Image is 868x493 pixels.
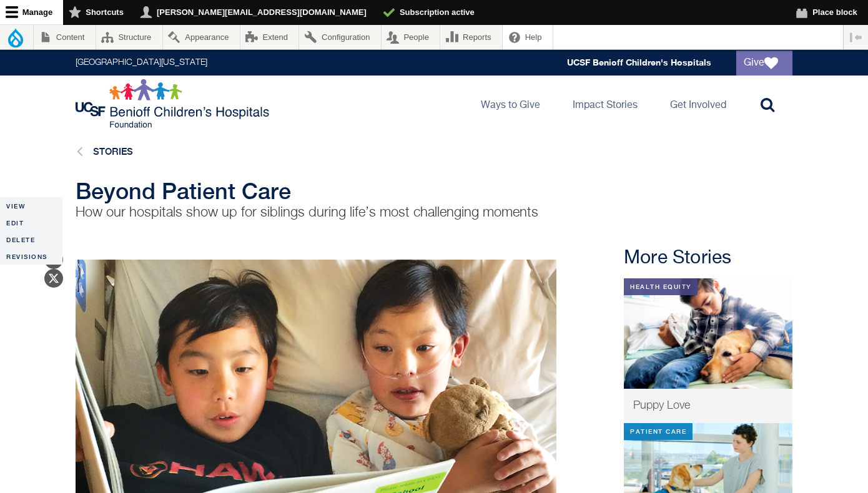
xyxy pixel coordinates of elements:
[299,25,380,49] a: Configuration
[382,25,440,49] a: People
[503,25,553,49] a: Help
[96,25,162,49] a: Structure
[736,51,792,76] a: Give
[34,25,96,49] a: Content
[76,203,556,222] p: How our hospitals show up for siblings during life’s most challenging moments
[624,247,792,270] h2: More Stories
[93,146,133,157] a: Stories
[624,423,693,440] div: Patient Care
[240,25,299,49] a: Extend
[660,76,736,132] a: Get Involved
[624,278,792,389] img: puppy-love-thumb.png
[440,25,502,49] a: Reports
[844,25,868,49] button: Vertical orientation
[567,57,711,68] a: UCSF Benioff Children's Hospitals
[471,76,550,132] a: Ways to Give
[563,76,648,132] a: Impact Stories
[76,79,272,129] img: Logo for UCSF Benioff Children's Hospitals Foundation
[76,59,207,67] a: [GEOGRAPHIC_DATA][US_STATE]
[624,278,792,423] a: Health Equity Puppy Love
[163,25,240,49] a: Appearance
[76,178,291,204] span: Beyond Patient Care
[624,278,698,295] div: Health Equity
[633,400,690,411] span: Puppy Love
